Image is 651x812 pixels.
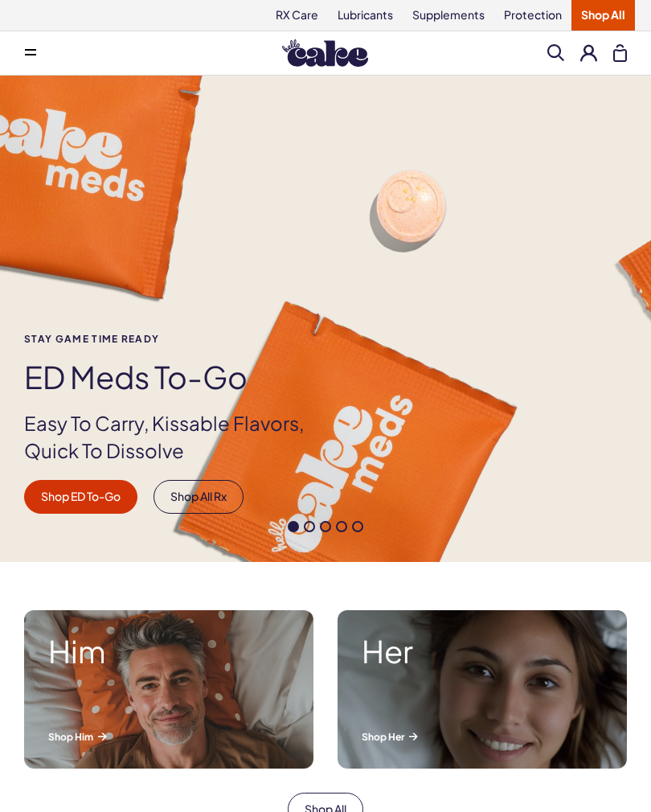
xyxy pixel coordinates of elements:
[12,598,325,781] a: A man smiling while lying in bed. Him Shop Him
[24,334,331,344] span: Stay Game time ready
[325,598,639,781] a: A woman smiling while lying in bed. Her Shop Her
[48,730,289,744] p: Shop Him
[24,360,331,394] h1: ED Meds to-go
[154,480,244,514] a: Shop All Rx
[48,634,289,668] strong: Him
[362,634,603,668] strong: Her
[282,39,368,67] img: Hello Cake
[24,480,137,514] a: Shop ED To-Go
[24,410,331,464] p: Easy To Carry, Kissable Flavors, Quick To Dissolve
[362,730,603,744] p: Shop Her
